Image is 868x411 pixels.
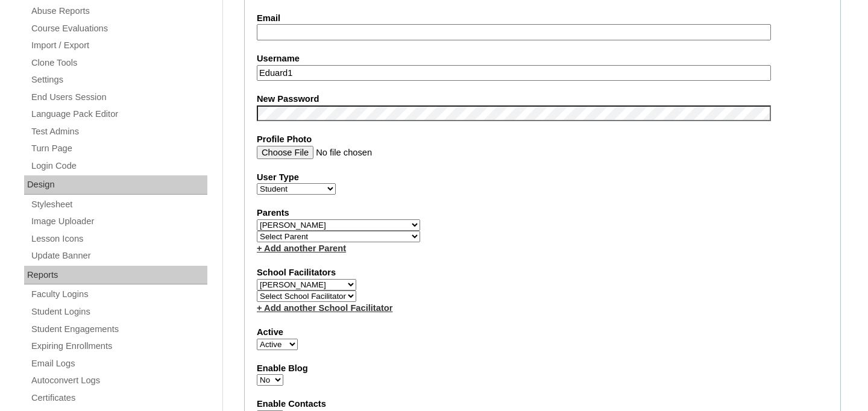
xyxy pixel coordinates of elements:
label: Enable Contacts [257,398,828,410]
a: Student Engagements [30,322,207,337]
label: Email [257,12,828,25]
label: New Password [257,93,828,105]
a: Certificates [30,391,207,406]
label: Parents [257,207,828,219]
a: Test Admins [30,124,207,139]
a: Language Pack Editor [30,107,207,122]
label: Profile Photo [257,133,828,146]
div: Design [24,175,207,195]
a: Faculty Logins [30,287,207,302]
a: + Add another Parent [257,243,346,253]
a: Lesson Icons [30,231,207,246]
div: Reports [24,266,207,285]
a: + Add another School Facilitator [257,303,392,313]
a: Expiring Enrollments [30,339,207,354]
label: User Type [257,171,828,184]
a: Image Uploader [30,214,207,229]
a: Turn Page [30,141,207,156]
label: Active [257,326,828,339]
a: Clone Tools [30,55,207,71]
a: Import / Export [30,38,207,53]
a: Course Evaluations [30,21,207,36]
label: Enable Blog [257,362,828,375]
a: Login Code [30,158,207,174]
a: Email Logs [30,356,207,371]
a: Stylesheet [30,197,207,212]
a: End Users Session [30,90,207,105]
a: Settings [30,72,207,87]
label: Username [257,52,828,65]
a: Student Logins [30,304,207,319]
label: School Facilitators [257,266,828,279]
a: Update Banner [30,248,207,263]
a: Abuse Reports [30,4,207,19]
a: Autoconvert Logs [30,373,207,388]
